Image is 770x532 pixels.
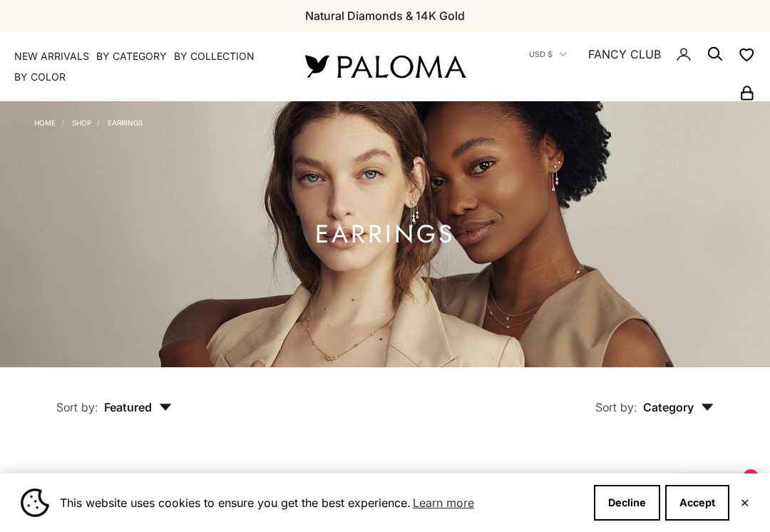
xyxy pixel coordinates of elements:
span: This website uses cookies to ensure you get the best experience. [60,492,582,513]
span: USD $ [529,48,553,61]
summary: By Color [14,70,66,84]
nav: Secondary navigation [499,31,756,101]
a: FANCY CLUB [588,45,661,63]
h1: Earrings [315,225,455,243]
nav: Breadcrumb [34,116,143,127]
span: Sort by: [595,400,637,414]
a: Learn more [411,492,476,513]
span: Featured [104,400,172,414]
button: Decline [594,485,660,521]
a: Shop [72,118,91,127]
button: USD $ [529,48,567,61]
a: Earrings [108,118,143,127]
span: Sort by: [56,400,98,414]
button: Close [740,498,749,507]
summary: By Collection [174,49,255,63]
button: Sort by: Featured [24,367,205,427]
a: NEW ARRIVALS [14,49,89,63]
a: Home [34,118,56,127]
button: Sort by: Category [563,367,746,427]
span: Category [643,400,714,414]
nav: Primary navigation [14,49,271,84]
p: Natural Diamonds & 14K Gold [305,6,465,25]
img: Cookie banner [21,488,49,517]
button: Accept [665,485,729,521]
summary: By Category [96,49,167,63]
